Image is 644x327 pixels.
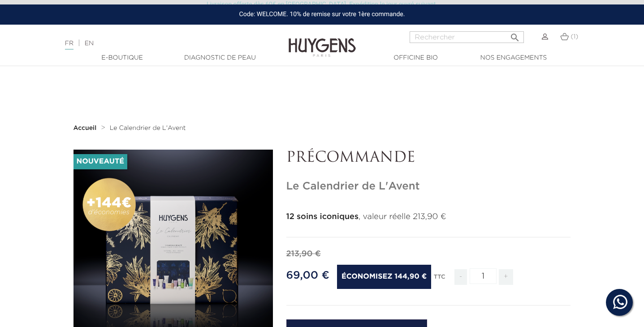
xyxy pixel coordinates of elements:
[560,33,579,40] a: (1)
[499,269,513,285] span: +
[286,270,329,281] span: 69,00 €
[469,53,558,63] a: Nos engagements
[454,269,467,285] span: -
[286,180,571,193] h1: Le Calendrier de L'Avent
[110,125,186,131] span: Le Calendrier de L'Avent
[286,213,359,221] strong: 12 soins iconiques
[78,53,167,63] a: E-Boutique
[507,29,523,41] button: 
[73,125,99,132] a: Accueil
[65,40,73,50] a: FR
[286,211,571,223] p: , valeur réelle 213,90 €
[289,24,356,58] img: Huygens
[61,38,262,49] div: |
[371,53,461,63] a: Officine Bio
[286,250,321,258] span: 213,90 €
[175,53,265,63] a: Diagnostic de peau
[434,267,445,292] div: TTC
[73,154,127,169] li: Nouveauté
[73,125,97,131] strong: Accueil
[110,125,186,132] a: Le Calendrier de L'Avent
[571,34,578,40] span: (1)
[286,150,571,167] p: PRÉCOMMANDE
[337,265,431,289] span: Économisez 144,90 €
[410,31,524,43] input: Rechercher
[85,40,94,47] a: EN
[510,30,520,40] i: 
[470,268,497,284] input: Quantité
